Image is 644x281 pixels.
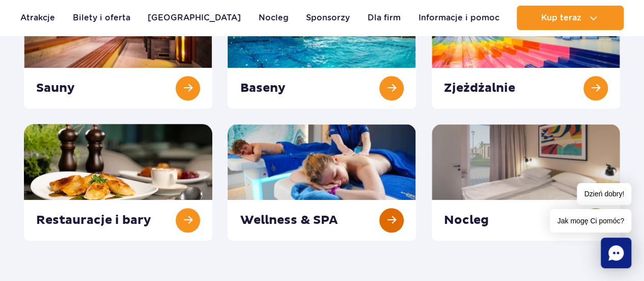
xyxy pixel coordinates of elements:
a: Informacje i pomoc [418,6,499,30]
div: Chat [601,238,631,268]
a: Bilety i oferta [73,6,130,30]
span: Jak mogę Ci pomóc? [550,209,631,233]
button: Kup teraz [517,6,624,30]
a: Atrakcje [20,6,55,30]
a: Nocleg [259,6,289,30]
span: Kup teraz [541,13,581,22]
a: Sponsorzy [306,6,350,30]
a: Dla firm [368,6,401,30]
span: Dzień dobry! [577,183,631,205]
a: [GEOGRAPHIC_DATA] [148,6,241,30]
